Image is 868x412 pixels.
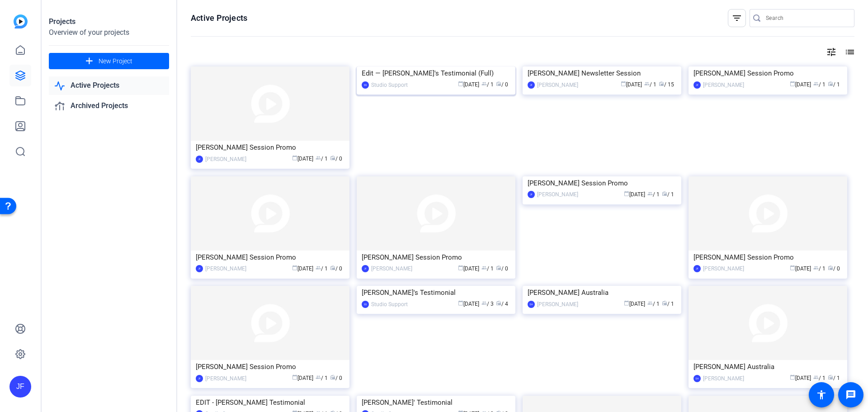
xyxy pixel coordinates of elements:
mat-icon: add [84,56,95,67]
span: group [481,81,487,86]
span: [DATE] [790,81,811,88]
mat-icon: message [845,389,856,400]
span: [DATE] [292,265,313,272]
span: / 1 [316,156,328,162]
span: / 0 [330,265,342,272]
span: calendar_today [790,265,795,270]
span: calendar_today [790,374,795,380]
div: [PERSON_NAME] [205,374,246,383]
div: [PERSON_NAME] Session Promo [693,66,842,80]
div: Studio Support [371,300,408,309]
div: [PERSON_NAME] [703,81,744,90]
span: radio [662,191,667,196]
img: blue-gradient.svg [14,14,28,28]
div: DA [693,375,701,382]
div: SS [362,81,369,89]
div: [PERSON_NAME] Australia [528,286,676,299]
span: New Project [99,57,132,66]
span: calendar_today [790,81,795,86]
div: EDIT - [PERSON_NAME] Testimonial [196,396,344,409]
span: radio [496,265,501,270]
div: JF [196,375,203,382]
span: calendar_today [458,81,463,86]
span: calendar_today [292,374,297,380]
mat-icon: accessibility [816,389,827,400]
div: DA [528,301,535,308]
span: / 1 [481,81,494,88]
span: group [813,374,819,380]
span: / 15 [659,81,674,88]
span: / 0 [828,265,840,272]
button: New Project [49,53,169,69]
span: radio [659,81,664,86]
span: / 0 [330,375,342,381]
span: / 1 [662,191,674,198]
div: JF [196,156,203,163]
span: [DATE] [621,81,642,88]
div: [PERSON_NAME] Newsletter Session [528,66,676,80]
input: Search [766,13,847,24]
span: calendar_today [624,191,629,196]
div: Studio Support [371,81,408,90]
span: / 1 [316,375,328,381]
span: / 1 [481,265,494,272]
span: calendar_today [624,300,629,306]
div: JF [362,265,369,272]
mat-icon: filter_list [731,13,742,24]
span: / 1 [647,301,660,307]
span: radio [330,374,335,380]
div: [PERSON_NAME] Session Promo [693,251,842,264]
span: [DATE] [790,375,811,381]
div: [PERSON_NAME] Session Promo [362,251,510,264]
div: [PERSON_NAME] [537,81,578,90]
span: group [481,265,487,270]
span: / 1 [316,265,328,272]
span: radio [828,265,833,270]
div: Projects [49,16,169,27]
span: group [647,191,653,196]
span: / 0 [496,265,508,272]
span: group [647,300,653,306]
span: / 1 [813,265,826,272]
div: [PERSON_NAME] [205,155,246,164]
span: [DATE] [624,191,645,198]
span: [DATE] [292,156,313,162]
span: [DATE] [292,375,313,381]
h1: Active Projects [191,13,247,24]
span: / 1 [813,375,826,381]
mat-icon: tune [826,47,837,57]
span: group [644,81,650,86]
span: / 1 [662,301,674,307]
span: calendar_today [621,81,626,86]
span: [DATE] [458,265,479,272]
span: / 3 [481,301,494,307]
span: group [316,155,321,161]
span: group [813,265,819,270]
span: radio [496,300,501,306]
div: [PERSON_NAME] Session Promo [196,251,344,264]
div: JF [528,81,535,89]
div: [PERSON_NAME] Session Promo [196,360,344,374]
span: / 4 [496,301,508,307]
div: Edit — [PERSON_NAME]'s Testimonial (Full) [362,66,510,80]
span: [DATE] [458,301,479,307]
div: [PERSON_NAME] [537,190,578,199]
div: SS [362,301,369,308]
mat-icon: list [844,47,854,57]
div: [PERSON_NAME] [205,264,246,273]
div: [PERSON_NAME] Session Promo [528,176,676,190]
div: Overview of your projects [49,27,169,38]
span: radio [828,81,833,86]
div: [PERSON_NAME] Australia [693,360,842,374]
span: group [481,300,487,306]
div: JF [196,265,203,272]
div: JF [693,81,701,89]
span: radio [330,155,335,161]
span: calendar_today [292,155,297,161]
div: [PERSON_NAME] [703,264,744,273]
span: radio [330,265,335,270]
span: calendar_today [292,265,297,270]
span: [DATE] [624,301,645,307]
span: radio [662,300,667,306]
span: / 0 [496,81,508,88]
